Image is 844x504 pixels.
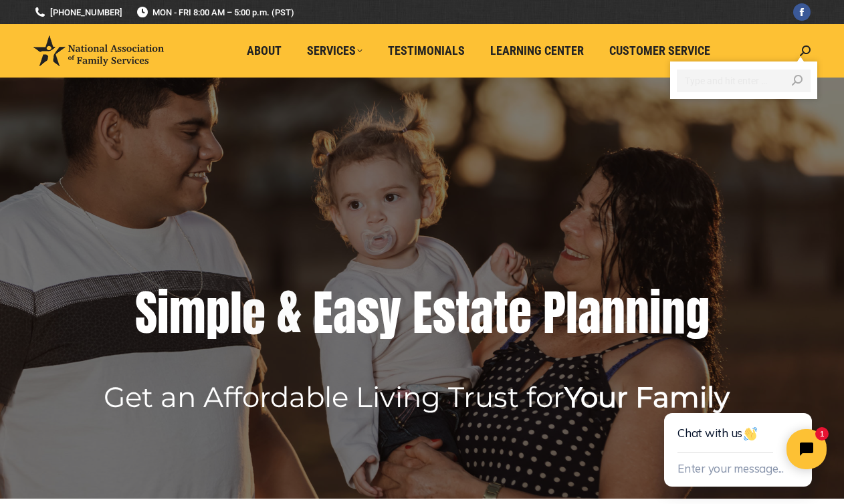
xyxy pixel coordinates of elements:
div: E [413,286,433,340]
span: Testimonials [388,43,465,58]
div: a [578,286,601,340]
a: Facebook page opens in new window [793,3,811,21]
div: e [242,287,266,341]
a: Search [792,61,803,99]
div: S [135,286,157,340]
a: Learning Center [481,38,593,64]
div: a [333,286,356,340]
rs-layer: Get an Affordable Living Trust for [104,385,730,409]
div: n [601,286,625,340]
div: P [543,286,566,340]
a: Customer Service [600,38,720,64]
div: n [625,286,649,340]
a: About [237,38,291,64]
div: E [313,286,333,340]
input: Search [677,70,811,92]
div: l [230,286,242,340]
div: s [433,286,455,340]
div: i [649,286,661,340]
div: t [455,286,470,340]
span: Services [307,43,362,58]
div: y [379,286,401,340]
a: [PHONE_NUMBER] [33,6,122,19]
div: n [661,287,685,340]
div: m [169,286,206,340]
a: Testimonials [379,38,474,64]
div: t [494,286,508,340]
div: p [206,286,230,340]
span: Customer Service [609,43,710,58]
iframe: Tidio Chat [634,370,844,504]
div: & [277,285,302,339]
b: Your Family [564,380,730,414]
div: i [157,286,169,340]
div: s [356,286,379,340]
div: g [685,286,710,340]
img: National Association of Family Services [33,35,164,66]
span: About [247,43,282,58]
div: e [508,286,532,340]
div: a [470,286,494,340]
span: MON - FRI 8:00 AM – 5:00 p.m. (PST) [136,6,294,19]
span: Learning Center [490,43,584,58]
div: l [566,286,578,340]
